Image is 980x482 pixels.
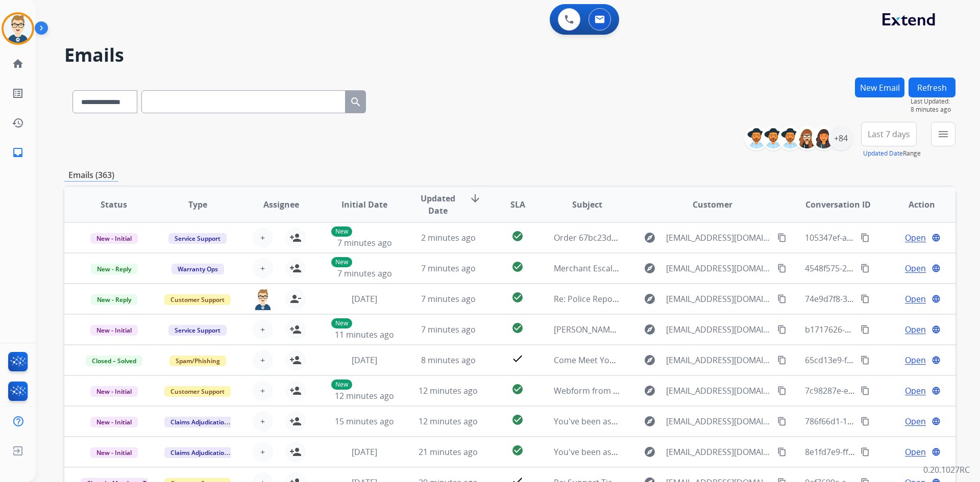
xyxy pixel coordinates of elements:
[805,354,958,366] span: 65cd13e9-fe67-4638-8795-1a721e226c9f
[805,416,954,427] span: 786f66d1-10b4-40f4-bef9-614af3426d8f
[905,293,926,305] span: Open
[12,146,24,159] mat-icon: inbox
[331,318,352,328] p: New
[289,262,302,274] mat-icon: person_add
[805,293,956,305] span: 74e9d7f8-335a-40c8-9989-23ff28ae17c0
[331,226,352,237] p: New
[253,258,273,278] button: +
[644,293,656,305] mat-icon: explore
[511,230,524,242] mat-icon: check_circle
[289,446,302,458] mat-icon: person_add
[905,415,926,427] span: Open
[419,446,478,458] span: 21 minutes ago
[932,264,941,273] mat-icon: language
[868,132,910,136] span: Last 7 days
[352,293,377,305] span: [DATE]
[253,411,273,432] button: +
[263,198,299,211] span: Assignee
[289,354,302,366] mat-icon: person_add
[169,356,226,366] span: Spam/Phishing
[91,264,137,274] span: New - Reply
[64,169,118,182] p: Emails (363)
[253,319,273,340] button: +
[260,415,265,427] span: +
[90,386,138,397] span: New - Initial
[905,232,926,244] span: Open
[511,444,524,456] mat-icon: check_circle
[666,385,771,397] span: [EMAIL_ADDRESS][DOMAIN_NAME]
[777,264,787,273] mat-icon: content_copy
[260,446,265,458] span: +
[86,356,142,366] span: Closed – Solved
[260,354,265,366] span: +
[666,293,771,305] span: [EMAIL_ADDRESS][DOMAIN_NAME]
[777,233,787,242] mat-icon: content_copy
[777,417,787,426] mat-icon: content_copy
[554,416,870,427] span: You've been assigned a new service order: 6f64959a-206a-40c5-a8b6-38fef471563e
[905,262,926,274] span: Open
[693,198,732,211] span: Customer
[91,294,137,305] span: New - Reply
[335,416,394,427] span: 15 minutes ago
[469,192,481,205] mat-icon: arrow_downward
[932,447,941,456] mat-icon: language
[164,386,231,397] span: Customer Support
[168,325,227,336] span: Service Support
[777,294,787,303] mat-icon: content_copy
[90,325,138,336] span: New - Initial
[644,446,656,458] mat-icon: explore
[861,386,870,395] mat-icon: content_copy
[331,379,352,390] p: New
[421,354,476,366] span: 8 minutes ago
[644,354,656,366] mat-icon: explore
[350,96,362,108] mat-icon: search
[421,232,476,243] span: 2 minutes ago
[511,261,524,273] mat-icon: check_circle
[932,233,941,242] mat-icon: language
[666,323,771,336] span: [EMAIL_ADDRESS][DOMAIN_NAME]
[554,354,744,366] span: Come Meet Your Local Thermomix® Consultants!
[932,417,941,426] mat-icon: language
[101,198,127,211] span: Status
[164,447,234,458] span: Claims Adjudication
[289,232,302,244] mat-icon: person_add
[923,464,970,476] p: 0.20.1027RC
[337,268,392,279] span: 7 minutes ago
[905,385,926,397] span: Open
[554,263,756,274] span: Merchant Escalation Notification for Request 659662
[352,354,377,366] span: [DATE]
[805,385,956,396] span: 7c98287e-ee04-4fdf-b0cf-e876074a0843
[666,232,771,244] span: [EMAIL_ADDRESS][DOMAIN_NAME]
[905,323,926,336] span: Open
[171,264,224,274] span: Warranty Ops
[861,356,870,365] mat-icon: content_copy
[12,117,24,129] mat-icon: history
[421,263,476,274] span: 7 minutes ago
[260,262,265,274] span: +
[421,293,476,305] span: 7 minutes ago
[554,232,736,243] span: Order 67bc23d9-0512-4a02-80cb-b28805adfb6a
[861,294,870,303] mat-icon: content_copy
[872,187,955,222] th: Action
[554,293,653,305] span: Re: Police Report Request
[253,350,273,370] button: +
[289,293,302,305] mat-icon: person_remove
[932,356,941,365] mat-icon: language
[911,97,955,106] span: Last Updated:
[644,385,656,397] mat-icon: explore
[805,263,958,274] span: 4548f575-22a2-4606-af32-53191c5a402b
[511,352,524,365] mat-icon: check
[511,291,524,303] mat-icon: check_circle
[861,233,870,242] mat-icon: content_copy
[337,237,392,248] span: 7 minutes ago
[4,14,32,43] img: avatar
[335,329,394,340] span: 11 minutes ago
[335,390,394,401] span: 12 minutes ago
[861,447,870,456] mat-icon: content_copy
[932,325,941,334] mat-icon: language
[289,415,302,427] mat-icon: person_add
[164,294,231,305] span: Customer Support
[644,232,656,244] mat-icon: explore
[863,149,921,158] span: Range
[419,416,478,427] span: 12 minutes ago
